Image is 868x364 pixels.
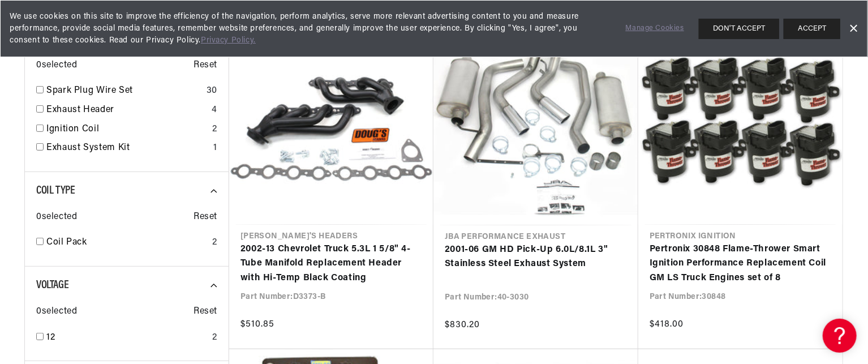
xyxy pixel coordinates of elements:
a: Exhaust System Kit [46,141,209,156]
div: 30 [207,84,217,99]
div: 2 [212,235,217,250]
a: 2001-06 GM HD Pick-Up 6.0L/8.1L 3" Stainless Steel Exhaust System [445,243,627,272]
a: Ignition Coil [46,122,208,137]
div: 4 [212,103,217,118]
button: DON'T ACCEPT [699,19,779,39]
a: Manage Cookies [626,23,684,35]
span: We use cookies on this site to improve the efficiency of the navigation, perform analytics, serve... [10,11,610,46]
div: 1 [213,141,217,156]
span: 0 selected [36,305,77,319]
div: 2 [212,122,217,137]
a: Pertronix 30848 Flame-Thrower Smart Ignition Performance Replacement Coil GM LS Truck Engines set... [650,242,831,286]
span: Reset [194,58,217,73]
span: Reset [194,210,217,225]
a: Exhaust Header [46,103,207,118]
button: ACCEPT [784,19,840,39]
a: Dismiss Banner [845,20,862,37]
span: Voltage [36,280,68,291]
a: 12 [46,331,208,345]
a: Spark Plug Wire Set [46,84,202,99]
a: Privacy Policy. [201,36,256,45]
span: Coil Type [36,185,75,196]
a: Coil Pack [46,235,208,250]
a: 2002-13 Chevrolet Truck 5.3L 1 5/8" 4-Tube Manifold Replacement Header with Hi-Temp Black Coating [240,242,422,286]
span: 0 selected [36,210,77,225]
span: 0 selected [36,58,77,73]
span: Reset [194,305,217,319]
div: 2 [212,331,217,345]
